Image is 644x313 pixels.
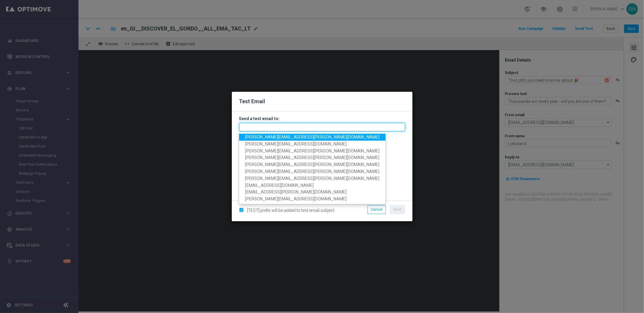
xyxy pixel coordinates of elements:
[245,135,380,139] span: [PERSON_NAME][EMAIL_ADDRESS][PERSON_NAME][DOMAIN_NAME]
[239,155,386,161] a: [PERSON_NAME][EMAIL_ADDRESS][PERSON_NAME][DOMAIN_NAME]
[239,161,386,168] a: [PERSON_NAME][EMAIL_ADDRESS][PERSON_NAME][DOMAIN_NAME]
[245,142,347,146] span: [PERSON_NAME][EMAIL_ADDRESS][DOMAIN_NAME]
[245,162,380,167] span: [PERSON_NAME][EMAIL_ADDRESS][PERSON_NAME][DOMAIN_NAME]
[239,148,386,155] a: [PERSON_NAME][EMAIL_ADDRESS][PERSON_NAME][DOMAIN_NAME]
[245,155,380,160] span: [PERSON_NAME][EMAIL_ADDRESS][PERSON_NAME][DOMAIN_NAME]
[239,134,386,141] a: [PERSON_NAME][EMAIL_ADDRESS][PERSON_NAME][DOMAIN_NAME]
[239,168,386,175] a: [PERSON_NAME][EMAIL_ADDRESS][PERSON_NAME][DOMAIN_NAME]
[245,190,347,195] span: [EMAIL_ADDRESS][PERSON_NAME][DOMAIN_NAME]
[393,207,402,212] span: Send
[239,196,386,203] a: [PERSON_NAME][EMAIL_ADDRESS][DOMAIN_NAME]
[247,208,335,213] span: [TEST] prefix will be added to test email subject
[239,182,386,189] a: [EMAIL_ADDRESS][DOMAIN_NAME]
[245,169,380,174] span: [PERSON_NAME][EMAIL_ADDRESS][PERSON_NAME][DOMAIN_NAME]
[367,205,386,214] button: Cancel
[239,98,405,105] h2: Test Email
[245,183,314,188] span: [EMAIL_ADDRESS][DOMAIN_NAME]
[239,189,386,196] a: [EMAIL_ADDRESS][PERSON_NAME][DOMAIN_NAME]
[239,116,405,121] h3: Send a test email to:
[239,141,386,148] a: [PERSON_NAME][EMAIL_ADDRESS][DOMAIN_NAME]
[390,205,405,214] button: Send
[239,175,386,182] a: [PERSON_NAME][EMAIL_ADDRESS][PERSON_NAME][DOMAIN_NAME]
[245,149,380,153] span: [PERSON_NAME][EMAIL_ADDRESS][PERSON_NAME][DOMAIN_NAME]
[245,176,380,181] span: [PERSON_NAME][EMAIL_ADDRESS][PERSON_NAME][DOMAIN_NAME]
[245,197,347,202] span: [PERSON_NAME][EMAIL_ADDRESS][DOMAIN_NAME]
